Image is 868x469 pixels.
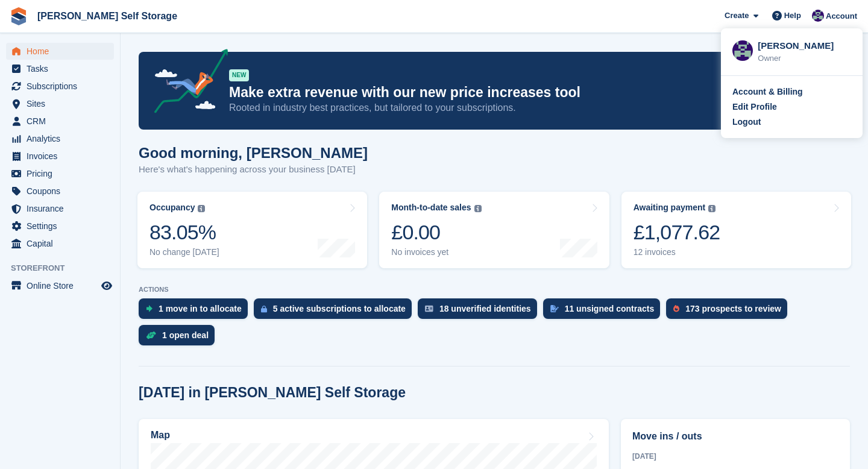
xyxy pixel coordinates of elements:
a: menu [6,78,114,95]
a: menu [6,130,114,147]
div: 1 move in to allocate [159,304,242,313]
a: Month-to-date sales £0.00 No invoices yet [379,192,609,268]
a: 1 move in to allocate [139,298,254,325]
span: Storefront [11,262,120,274]
p: ACTIONS [139,286,850,294]
span: Online Store [27,277,99,294]
p: Rooted in industry best practices, but tailored to your subscriptions. [229,101,744,115]
a: menu [6,60,114,77]
div: No change [DATE] [149,247,219,257]
div: Edit Profile [732,101,777,113]
a: menu [6,165,114,182]
div: 18 unverified identities [439,304,531,313]
img: active_subscription_to_allocate_icon-d502201f5373d7db506a760aba3b589e785aa758c864c3986d89f69b8ff3... [261,305,267,313]
h2: Map [151,430,170,441]
a: Occupancy 83.05% No change [DATE] [137,192,367,268]
div: £1,077.62 [634,220,720,245]
div: 1 open deal [162,330,209,340]
div: 173 prospects to review [685,304,781,313]
a: menu [6,113,114,130]
a: Preview store [99,279,114,293]
img: contract_signature_icon-13c848040528278c33f63329250d36e43548de30e8caae1d1a13099fd9432cc5.svg [550,305,559,312]
a: Awaiting payment £1,077.62 12 invoices [621,192,851,268]
a: Logout [732,116,851,128]
a: [PERSON_NAME] Self Storage [33,6,182,26]
a: menu [6,183,114,200]
div: No invoices yet [391,247,481,257]
img: verify_identity-adf6edd0f0f0b5bbfe63781bf79b02c33cf7c696d77639b501bdc392416b5a36.svg [425,305,433,312]
a: 1 open deal [139,325,221,351]
span: CRM [27,113,99,130]
img: prospect-51fa495bee0391a8d652442698ab0144808aea92771e9ea1ae160a38d050c398.svg [673,305,679,312]
a: Account & Billing [732,86,851,98]
div: 83.05% [149,220,219,245]
span: Subscriptions [27,78,99,95]
span: Pricing [27,165,99,182]
div: Account & Billing [732,86,803,98]
span: Analytics [27,130,99,147]
a: 173 prospects to review [666,298,793,325]
span: Settings [27,218,99,234]
a: menu [6,235,114,252]
h2: [DATE] in [PERSON_NAME] Self Storage [139,385,406,401]
span: Capital [27,235,99,252]
div: NEW [229,69,249,81]
a: menu [6,148,114,165]
a: 11 unsigned contracts [543,298,667,325]
div: Owner [758,52,851,65]
div: 11 unsigned contracts [565,304,655,313]
h1: Good morning, [PERSON_NAME] [139,145,368,161]
img: icon-info-grey-7440780725fd019a000dd9b08b2336e03edf1995a4989e88bcd33f0948082b44.svg [474,205,482,212]
a: 18 unverified identities [418,298,543,325]
p: Here's what's happening across your business [DATE] [139,163,368,177]
a: menu [6,200,114,217]
a: Edit Profile [732,101,851,113]
span: Help [784,10,801,22]
a: 5 active subscriptions to allocate [254,298,418,325]
div: [DATE] [632,451,838,462]
img: icon-info-grey-7440780725fd019a000dd9b08b2336e03edf1995a4989e88bcd33f0948082b44.svg [198,205,205,212]
span: Create [725,10,749,22]
div: 5 active subscriptions to allocate [273,304,406,313]
div: [PERSON_NAME] [758,39,851,50]
span: Account [826,10,857,22]
div: 12 invoices [634,247,720,257]
span: Insurance [27,200,99,217]
span: Tasks [27,60,99,77]
span: Home [27,43,99,60]
div: Month-to-date sales [391,203,471,213]
span: Invoices [27,148,99,165]
img: price-adjustments-announcement-icon-8257ccfd72463d97f412b2fc003d46551f7dbcb40ab6d574587a9cd5c0d94... [144,49,228,118]
a: menu [6,95,114,112]
span: Sites [27,95,99,112]
div: £0.00 [391,220,481,245]
a: menu [6,277,114,294]
img: move_ins_to_allocate_icon-fdf77a2bb77ea45bf5b3d319d69a93e2d87916cf1d5bf7949dd705db3b84f3ca.svg [146,305,153,312]
img: stora-icon-8386f47178a22dfd0bd8f6a31ec36ba5ce8667c1dd55bd0f319d3a0aa187defe.svg [10,7,28,25]
img: Matthew Jones [812,10,824,22]
img: Matthew Jones [732,40,753,61]
div: Logout [732,116,761,128]
span: Coupons [27,183,99,200]
a: menu [6,43,114,60]
img: deal-1b604bf984904fb50ccaf53a9ad4b4a5d6e5aea283cecdc64d6e3604feb123c2.svg [146,331,156,339]
div: Occupancy [149,203,195,213]
p: Make extra revenue with our new price increases tool [229,84,744,101]
a: menu [6,218,114,234]
img: icon-info-grey-7440780725fd019a000dd9b08b2336e03edf1995a4989e88bcd33f0948082b44.svg [708,205,715,212]
h2: Move ins / outs [632,429,838,444]
div: Awaiting payment [634,203,706,213]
